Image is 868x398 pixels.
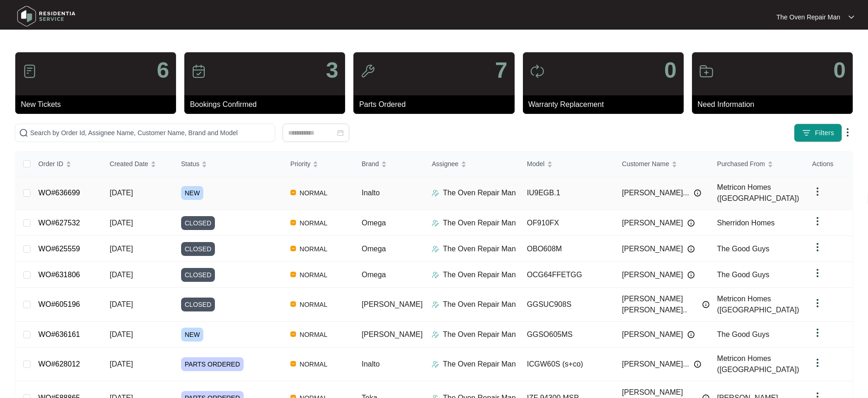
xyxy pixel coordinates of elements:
th: Priority [283,152,354,176]
span: [PERSON_NAME]... [622,359,689,370]
p: The Oven Repair Man [443,218,516,229]
img: Vercel Logo [290,361,296,367]
span: Sherridon Homes [717,219,775,227]
td: IU9EGB.1 [520,176,615,210]
img: dropdown arrow [812,298,823,309]
span: Model [527,159,545,169]
img: Vercel Logo [290,220,296,225]
span: Customer Name [622,159,669,169]
img: Info icon [687,219,695,227]
span: [PERSON_NAME] [622,329,683,340]
span: Metricon Homes ([GEOGRAPHIC_DATA]) [717,295,799,314]
span: [PERSON_NAME] [362,330,423,338]
img: residentia service logo [14,2,79,30]
span: NORMAL [296,218,331,229]
th: Assignee [424,152,519,176]
span: Status [181,159,200,169]
td: OF910FX [520,210,615,236]
img: Vercel Logo [290,301,296,307]
img: dropdown arrow [812,242,823,253]
a: WO#636699 [38,189,80,197]
p: Bookings Confirmed [190,99,345,110]
img: Vercel Logo [290,272,296,277]
th: Created Date [102,152,174,176]
a: WO#605196 [38,300,80,308]
img: dropdown arrow [849,15,854,19]
p: 0 [833,59,846,81]
span: Order ID [38,159,63,169]
span: [DATE] [110,300,133,308]
img: icon [191,64,206,79]
span: [DATE] [110,189,133,197]
span: [PERSON_NAME]... [622,187,689,199]
span: CLOSED [181,242,215,256]
img: Info icon [687,331,695,338]
span: [PERSON_NAME] [622,269,683,280]
span: NEW [181,328,204,342]
th: Customer Name [615,152,710,176]
img: Assigner Icon [432,245,439,253]
img: Assigner Icon [432,271,439,279]
span: [PERSON_NAME] [622,218,683,229]
span: Assignee [432,159,459,169]
span: NORMAL [296,329,331,340]
img: dropdown arrow [812,357,823,368]
p: 3 [326,59,339,81]
input: Search by Order Id, Assignee Name, Customer Name, Brand and Model [30,128,271,138]
p: New Tickets [21,99,176,110]
span: Metricon Homes ([GEOGRAPHIC_DATA]) [717,354,799,373]
img: icon [360,64,375,79]
a: WO#631806 [38,271,80,279]
img: Assigner Icon [432,361,439,368]
th: Actions [805,152,852,176]
img: Info icon [694,189,701,197]
p: The Oven Repair Man [443,243,516,255]
span: NORMAL [296,269,331,280]
td: ICGW60S (s+co) [520,348,615,381]
span: [DATE] [110,271,133,279]
span: Omega [362,219,386,227]
span: The Good Guys [717,245,769,253]
span: Inalto [362,189,380,197]
th: Model [520,152,615,176]
th: Status [174,152,283,176]
span: Created Date [110,159,148,169]
button: filter iconFilters [794,124,842,142]
a: WO#625559 [38,245,80,253]
p: The Oven Repair Man [443,359,516,370]
span: [DATE] [110,330,133,338]
span: [PERSON_NAME] [PERSON_NAME].. [622,293,698,316]
p: Need Information [698,99,853,110]
p: The Oven Repair Man [443,329,516,340]
span: Metricon Homes ([GEOGRAPHIC_DATA]) [717,183,799,202]
span: CLOSED [181,268,215,282]
img: dropdown arrow [812,216,823,227]
th: Purchased From [710,152,805,176]
img: icon [22,64,37,79]
span: PARTS ORDERED [181,357,244,371]
a: WO#636161 [38,330,80,338]
td: GGSUC908S [520,288,615,322]
th: Order ID [31,152,102,176]
img: dropdown arrow [842,127,853,138]
a: WO#628012 [38,360,80,368]
img: Vercel Logo [290,331,296,337]
img: Assigner Icon [432,331,439,338]
img: Info icon [702,301,710,308]
span: Brand [362,159,379,169]
span: NORMAL [296,359,331,370]
img: Vercel Logo [290,246,296,251]
p: Parts Ordered [359,99,514,110]
p: 7 [495,59,508,81]
p: Warranty Replacement [528,99,684,110]
td: OBO608M [520,236,615,262]
span: [PERSON_NAME] [622,243,683,255]
span: [DATE] [110,245,133,253]
img: search-icon [19,128,28,137]
span: CLOSED [181,298,215,311]
p: The Oven Repair Man [443,269,516,280]
span: [PERSON_NAME] [362,300,423,308]
a: WO#627532 [38,219,80,227]
span: CLOSED [181,216,215,230]
span: NORMAL [296,187,331,199]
